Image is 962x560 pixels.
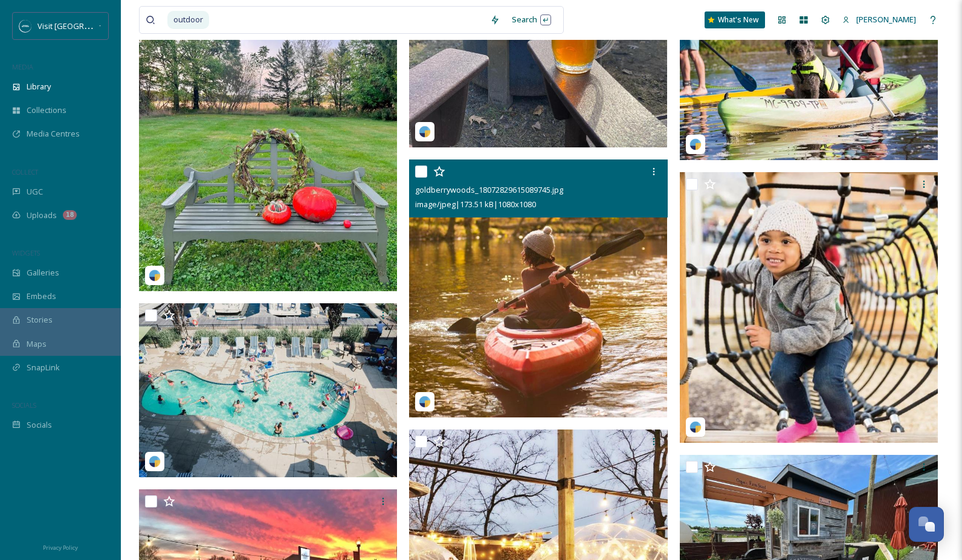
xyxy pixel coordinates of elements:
div: 18 [63,210,77,220]
span: Galleries [27,267,59,278]
span: goldberrywoods_18072829615089745.jpg [415,184,563,195]
span: Uploads [27,210,57,221]
a: Privacy Policy [43,539,78,554]
span: outdoor [167,11,209,28]
img: snapsea-logo.png [689,421,702,433]
img: goldberrywoods_18072829615089745.jpg [409,159,667,417]
span: Socials [27,419,52,431]
span: Stories [27,314,53,326]
span: Maps [27,338,47,350]
span: [PERSON_NAME] [856,14,916,25]
img: SM%20Social%20Profile.png [19,20,31,32]
span: MEDIA [12,62,33,71]
img: amazingacrescornmaze_b614fce3-1fba-31c3-7936-3d806063b7ea.jpg [680,172,941,443]
span: Visit [GEOGRAPHIC_DATA][US_STATE] [37,20,172,31]
span: UGC [27,186,43,198]
img: snapsea-logo.png [149,269,161,282]
span: Collections [27,105,66,116]
span: Library [27,81,51,92]
img: snapsea-logo.png [419,126,431,138]
span: image/jpeg | 173.51 kB | 1080 x 1080 [415,199,536,210]
span: SOCIALS [12,401,36,410]
img: theinnatharborshores_1abd4f2e-0b4b-26c4-045b-65e0d7876ecc.jpg [139,303,400,477]
span: SnapLink [27,362,60,373]
span: Embeds [27,291,56,302]
img: snapsea-logo.png [149,455,161,468]
img: snapsea-logo.png [689,138,702,150]
span: Privacy Policy [43,544,78,552]
a: What's New [705,11,765,28]
span: COLLECT [12,167,38,176]
span: Media Centres [27,128,80,140]
button: Open Chat [909,507,944,542]
div: Search [506,8,557,31]
a: [PERSON_NAME] [836,8,922,31]
span: WIDGETS [12,248,40,257]
img: snapsea-logo.png [419,396,431,408]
